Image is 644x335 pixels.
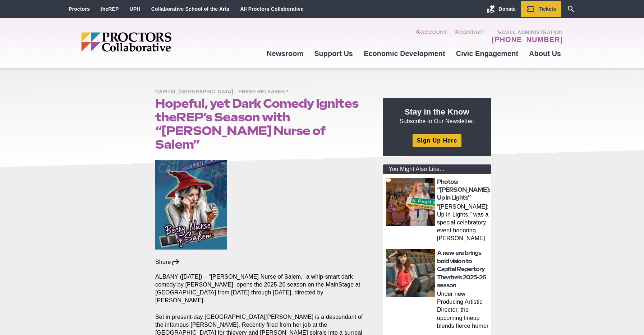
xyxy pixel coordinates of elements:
[309,44,358,63] a: Support Us
[261,44,309,63] a: Newsroom
[539,6,556,12] span: Tickets
[155,97,367,151] h1: Hopeful, yet Dark Comedy Ignites theREP’s Season with “[PERSON_NAME] Nurse of Salem”
[358,44,451,63] a: Economic Development
[524,44,566,63] a: About Us
[101,6,119,12] a: theREP
[155,88,237,94] a: Capital [GEOGRAPHIC_DATA]
[490,29,563,35] span: Call Administration
[481,1,521,17] a: Donate
[499,6,516,12] span: Donate
[454,29,485,44] a: Contact
[81,32,227,52] img: Proctors logo
[521,1,561,17] a: Tickets
[240,6,303,12] a: All Proctors Collaborative
[437,290,489,331] p: Under new Producing Artistic Director, the upcoming lineup blends fierce humor and dazzling theat...
[155,88,237,97] span: Capital [GEOGRAPHIC_DATA]
[437,178,490,201] a: Photos: “[PERSON_NAME]: Up in Lights”
[413,134,461,147] a: Sign Up Here
[437,250,486,289] a: A new era brings bold vision to Capital Repertory Theatre’s 2025-26 season
[437,203,489,244] p: “[PERSON_NAME]: Up in Lights,” was a special celebratory event honoring [PERSON_NAME] extraordina...
[386,249,435,297] img: thumbnail: A new era brings bold vision to Capital Repertory Theatre’s 2025-26 season
[392,107,482,125] p: Subscribe to Our Newsletter.
[383,164,491,174] div: You Might Also Like...
[130,6,141,12] a: UPH
[561,1,581,17] a: Search
[405,107,469,116] strong: Stay in the Know
[451,44,524,63] a: Civic Engagement
[155,258,180,266] div: Share
[69,6,90,12] a: Proctors
[238,88,292,94] a: Press Releases *
[155,273,367,304] p: ALBANY ([DATE]) – “[PERSON_NAME] Nurse of Salem,” a whip-smart dark comedy by [PERSON_NAME], open...
[151,6,230,12] a: Collaborative School of the Arts
[416,29,447,44] a: Account
[386,178,435,226] img: thumbnail: Photos: “Maggie: Up in Lights”
[492,35,563,44] a: [PHONE_NUMBER]
[238,88,292,97] span: Press Releases *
